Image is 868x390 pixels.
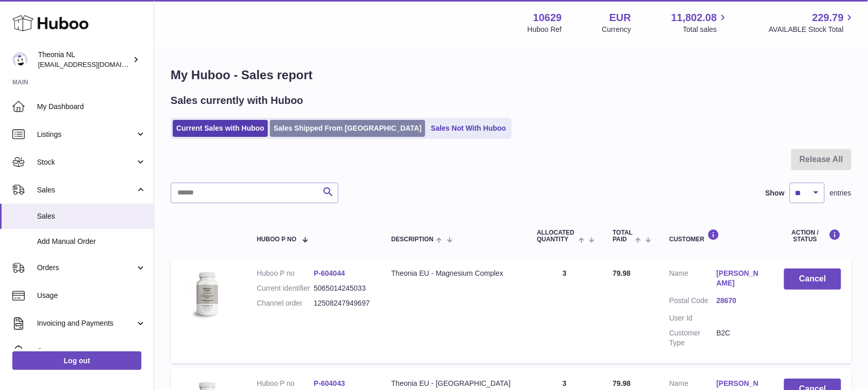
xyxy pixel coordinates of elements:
td: 3 [527,258,602,363]
span: Listings [37,130,135,139]
span: Total paid [613,229,633,243]
span: Orders [37,263,135,273]
div: Theonia EU - Magnesium Complex [391,269,516,278]
a: Current Sales with Huboo [173,120,268,137]
h2: Sales currently with Huboo [171,94,303,108]
span: entries [830,188,852,198]
a: 28670 [717,296,764,306]
span: Usage [37,291,146,300]
button: Cancel [784,269,841,290]
a: Sales Shipped From [GEOGRAPHIC_DATA] [270,120,425,137]
a: Sales Not With Huboo [427,120,510,137]
span: Sales [37,185,135,195]
div: Huboo Ref [528,25,562,34]
span: My Dashboard [37,102,146,112]
h1: My Huboo - Sales report [171,67,852,83]
label: Show [766,188,785,198]
a: P-604043 [314,379,345,387]
span: ALLOCATED Quantity [537,229,576,243]
img: 106291725893142.jpg [181,269,232,320]
a: [PERSON_NAME] [717,269,764,288]
dt: Huboo P no [257,379,314,388]
div: Theonia NL [38,50,131,69]
dd: 12508247949697 [314,298,371,308]
span: 79.98 [613,269,631,277]
span: AVAILABLE Stock Total [769,25,856,34]
dt: Customer Type [670,328,717,348]
dt: Current identifier [257,283,314,293]
dd: 5065014245033 [314,283,371,293]
img: info@wholesomegoods.eu [12,52,28,67]
span: Add Manual Order [37,237,146,246]
div: Currency [602,25,631,34]
a: Log out [12,351,141,370]
span: Huboo P no [257,236,296,243]
span: Invoicing and Payments [37,318,135,328]
span: Total sales [683,25,729,34]
span: 79.98 [613,379,631,387]
div: Theonia EU - [GEOGRAPHIC_DATA] [391,379,516,388]
a: 229.79 AVAILABLE Stock Total [769,11,856,34]
span: Description [391,236,433,243]
dt: Postal Code [670,296,717,308]
span: 11,802.08 [671,11,717,25]
dt: Huboo P no [257,269,314,278]
span: [EMAIL_ADDRESS][DOMAIN_NAME] [38,60,151,68]
div: Action / Status [784,229,841,243]
span: Sales [37,211,146,221]
span: Stock [37,157,135,167]
dt: Channel order [257,298,314,308]
span: Cases [37,346,146,356]
strong: 10629 [533,11,562,25]
dd: B2C [717,328,764,348]
a: P-604044 [314,269,345,277]
strong: EUR [609,11,631,25]
div: Customer [670,229,764,243]
dt: Name [670,269,717,291]
dt: User Id [670,313,717,323]
span: 229.79 [812,11,844,25]
a: 11,802.08 Total sales [671,11,729,34]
